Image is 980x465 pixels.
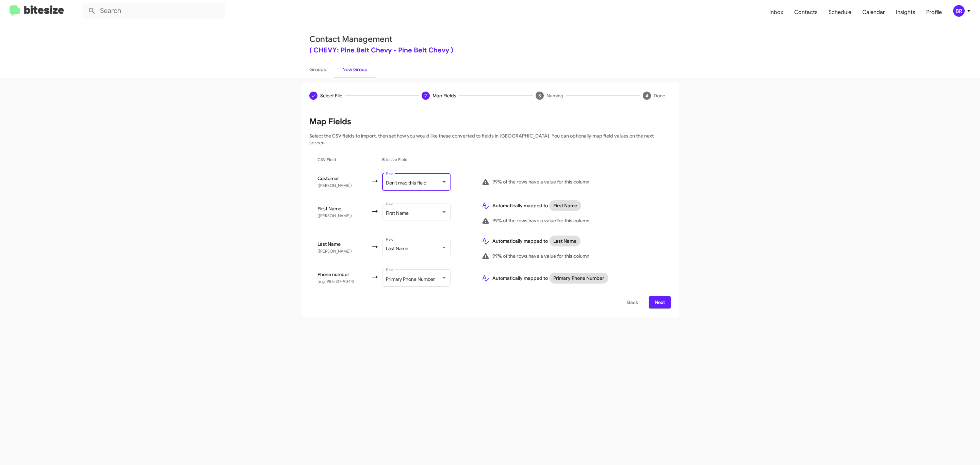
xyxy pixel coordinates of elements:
a: Groups [301,61,334,78]
span: ([PERSON_NAME]) [317,183,352,188]
mat-chip: First Name [549,200,581,211]
a: Inbox [764,2,789,22]
a: Contact Management [309,34,392,44]
div: 99% of the rows have a value for this column [481,217,663,225]
div: 99% of the rows have a value for this column [481,178,663,186]
span: ([PERSON_NAME]) [317,213,352,218]
span: Phone number [317,271,371,278]
span: First Name [386,210,409,216]
span: Customer [317,175,371,182]
button: Next [649,296,671,308]
div: Automatically mapped to [481,200,663,211]
button: BR [947,5,973,17]
mat-chip: Last Name [549,236,581,246]
p: Select the CSV fields to import, then set how you would like these converted to fields in [GEOGRA... [309,132,671,146]
div: Automatically mapped to [481,236,663,246]
a: Insights [891,2,921,22]
span: Last Name [317,241,371,247]
mat-chip: Primary Phone Number [549,273,608,284]
span: ([PERSON_NAME]) [317,248,352,254]
a: Profile [921,2,947,22]
h1: Map Fields [309,116,671,127]
div: BR [953,5,965,17]
span: First Name [317,205,371,212]
div: 99% of the rows have a value for this column [481,252,663,260]
th: CSV Field [309,150,371,169]
a: Schedule [823,2,857,22]
span: (e.g. 985-317-9044) [317,279,354,284]
span: Primary Phone Number [386,276,435,282]
a: Calendar [857,2,891,22]
a: New Group [334,61,376,78]
a: Contacts [789,2,823,22]
div: Automatically mapped to [481,273,663,284]
span: Last Name [386,245,408,252]
span: Next [654,296,665,308]
span: Back [627,296,638,308]
button: Back [622,296,643,308]
div: ( CHEVY: Pine Belt Chevy - Pine Belt Chevy ) [309,47,671,54]
th: Bitesize Field [382,150,476,169]
input: Search [82,3,225,19]
span: Don't map this field [386,180,426,186]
